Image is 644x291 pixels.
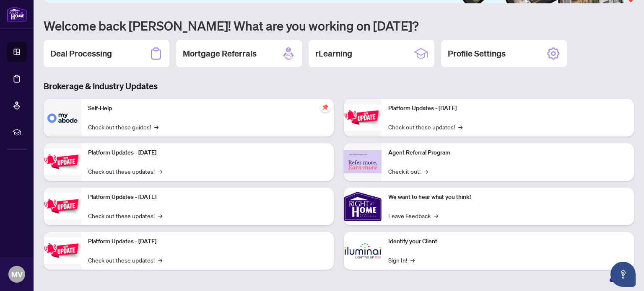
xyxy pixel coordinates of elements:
[44,237,81,264] img: Platform Updates - July 8, 2025
[315,48,352,59] h2: rLearning
[388,255,415,265] a: Sign In!→
[434,211,438,220] span: →
[448,48,506,59] h2: Profile Settings
[388,104,627,113] p: Platform Updates - [DATE]
[88,148,327,157] p: Platform Updates - [DATE]
[344,104,382,131] img: Platform Updates - June 23, 2025
[44,99,81,136] img: Self-Help
[388,193,627,202] p: We want to hear what you think!
[88,193,327,202] p: Platform Updates - [DATE]
[610,262,636,287] button: Open asap
[344,188,382,225] img: We want to hear what you think!
[158,255,162,265] span: →
[320,102,330,112] span: pushpin
[11,268,23,280] span: MV
[388,211,438,220] a: Leave Feedback→
[44,18,634,33] h1: Welcome back [PERSON_NAME]! What are you working on [DATE]?
[388,122,462,131] a: Check out these updates!→
[44,149,81,175] img: Platform Updates - September 16, 2025
[458,122,462,131] span: →
[88,255,162,265] a: Check out these updates!→
[388,148,627,157] p: Agent Referral Program
[88,237,327,246] p: Platform Updates - [DATE]
[388,167,428,176] a: Check it out!→
[344,150,382,173] img: Agent Referral Program
[344,232,382,270] img: Identify your Client
[88,122,158,131] a: Check out these guides!→
[50,48,112,59] h2: Deal Processing
[424,167,428,176] span: →
[158,167,162,176] span: →
[44,80,634,92] h3: Brokerage & Industry Updates
[388,237,627,246] p: Identify your Client
[44,193,81,219] img: Platform Updates - July 21, 2025
[88,167,162,176] a: Check out these updates!→
[7,6,27,22] img: logo
[183,48,257,59] h2: Mortgage Referrals
[154,122,158,131] span: →
[158,211,162,220] span: →
[88,211,162,220] a: Check out these updates!→
[410,255,415,265] span: →
[88,104,327,113] p: Self-Help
